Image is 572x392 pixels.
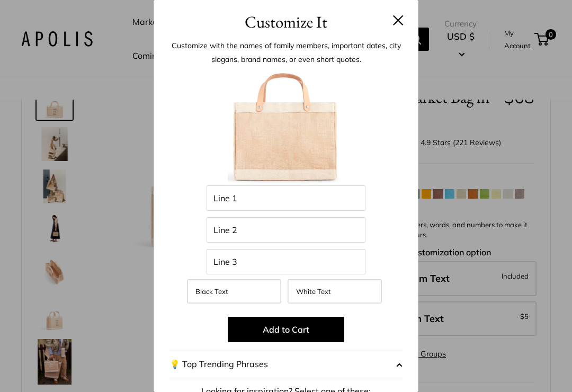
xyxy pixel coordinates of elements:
button: 💡 Top Trending Phrases [169,351,403,378]
label: Black Text [187,279,281,304]
button: Add to Cart [228,317,344,342]
span: White Text [296,287,331,296]
h3: Customize It [169,10,403,34]
p: Customize with the names of family members, important dates, city slogans, brand names, or even s... [169,39,403,66]
label: White Text [288,279,382,304]
span: Black Text [195,287,228,296]
img: petitemarketbagweb.001.jpeg [228,69,344,185]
